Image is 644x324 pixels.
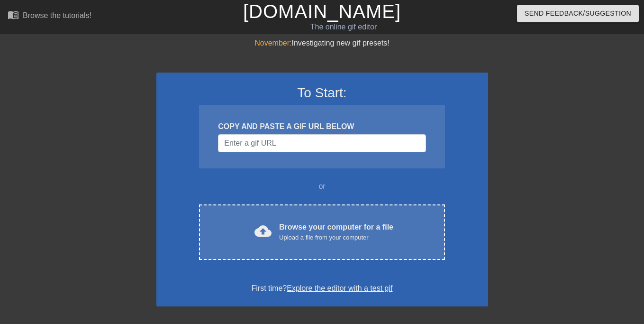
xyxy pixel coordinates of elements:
[181,181,463,192] div: or
[254,39,291,47] span: November:
[517,5,639,22] button: Send Feedback/Suggestion
[8,9,91,24] a: Browse the tutorials!
[525,8,631,19] span: Send Feedback/Suggestion
[287,284,392,292] a: Explore the editor with a test gif
[279,222,393,242] div: Browse your computer for a file
[218,121,426,132] div: COPY AND PASTE A GIF URL BELOW
[23,11,91,19] div: Browse the tutorials!
[169,85,476,101] h3: To Start:
[243,1,401,22] a: [DOMAIN_NAME]
[156,37,488,49] div: Investigating new gif presets!
[8,9,19,20] span: menu_book
[169,283,476,294] div: First time?
[219,21,468,33] div: The online gif editor
[279,233,393,242] div: Upload a file from your computer
[254,222,272,240] span: cloud_upload
[218,134,426,152] input: Username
